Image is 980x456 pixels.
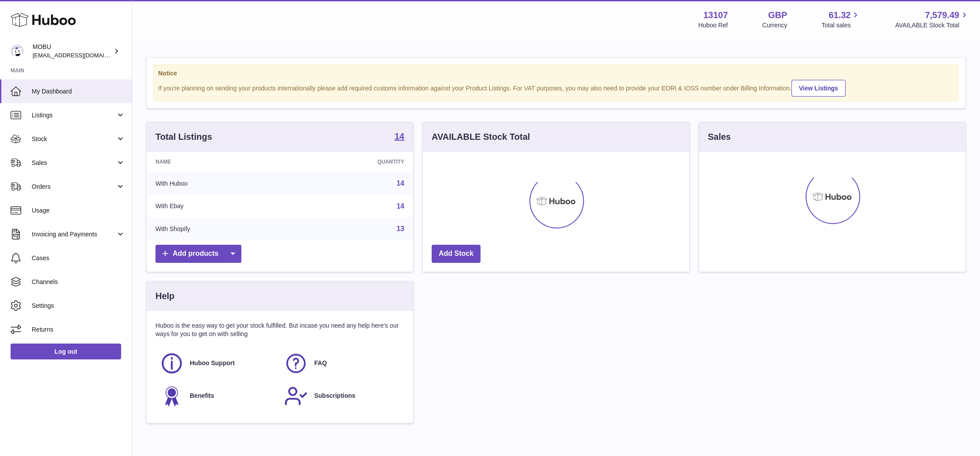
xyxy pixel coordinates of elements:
th: Name [147,152,290,172]
a: Huboo Support [160,351,275,375]
img: mo@mobu.co.uk [11,45,24,58]
a: Add products [155,245,241,263]
span: Cases [32,254,125,262]
span: 7,579.49 [925,9,959,21]
p: Huboo is the easy way to get your stock fulfilled. But incase you need any help here's our ways f... [155,321,404,338]
span: Returns [32,325,125,334]
span: Channels [32,278,125,286]
span: Orders [32,183,116,191]
span: Usage [32,206,125,215]
a: Add Stock [432,245,481,263]
div: If you're planning on sending your products internationally please add required customs informati... [158,78,954,97]
div: Currency [762,21,788,30]
h3: Sales [708,131,731,143]
td: With Huboo [147,172,290,195]
span: 61.32 [828,9,851,21]
a: 14 [395,132,404,142]
a: 14 [396,202,404,210]
a: View Listings [791,80,846,97]
a: Log out [11,344,121,359]
strong: 14 [395,132,404,141]
h3: AVAILABLE Stock Total [432,131,530,143]
a: 61.32 Total sales [821,9,861,30]
span: Sales [32,159,116,167]
a: 7,579.49 AVAILABLE Stock Total [895,9,969,30]
a: Subscriptions [284,384,399,408]
span: Benefits [190,392,214,400]
div: Huboo Ref [699,21,728,30]
span: Listings [32,111,116,120]
span: My Dashboard [32,87,125,96]
span: Subscriptions [314,392,355,400]
strong: Notice [158,69,954,78]
span: Settings [32,302,125,310]
span: Total sales [821,21,861,30]
strong: 13107 [703,9,728,21]
span: AVAILABLE Stock Total [895,21,969,30]
div: MOBU [33,43,112,60]
span: Huboo Support [190,359,235,367]
span: Invoicing and Payments [32,230,116,239]
span: FAQ [314,359,327,367]
strong: GBP [768,9,787,21]
a: 14 [396,179,404,187]
td: With Shopify [147,217,290,240]
td: With Ebay [147,195,290,218]
a: FAQ [284,351,399,375]
a: 13 [396,225,404,232]
span: Stock [32,135,116,143]
h3: Help [155,290,174,302]
span: [EMAIL_ADDRESS][DOMAIN_NAME] [33,52,129,59]
th: Quantity [290,152,413,172]
a: Benefits [160,384,275,408]
h3: Total Listings [155,131,212,143]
